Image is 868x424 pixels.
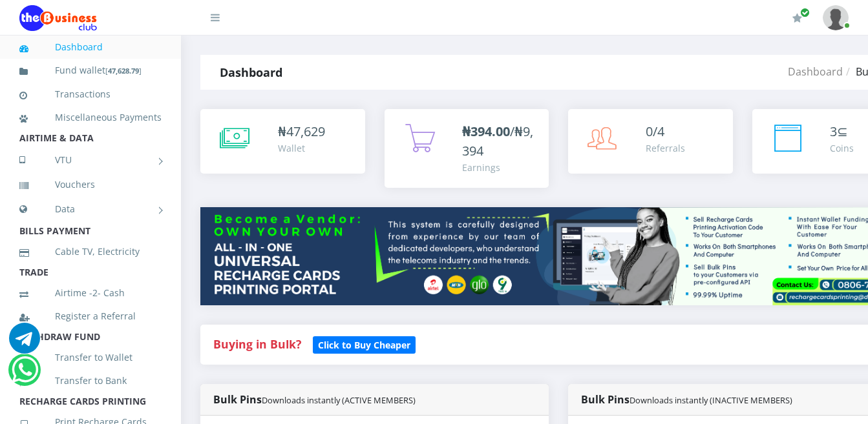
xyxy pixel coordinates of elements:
[646,123,664,140] span: 0/4
[19,32,162,62] a: Dashboard
[213,392,416,407] strong: Bulk Pins
[200,109,365,174] a: ₦47,629 Wallet
[19,366,162,396] a: Transfer to Bank
[318,339,410,351] b: Click to Buy Cheaper
[19,170,162,199] a: Vouchers
[630,394,792,406] small: Downloads instantly (INACTIVE MEMBERS)
[278,141,325,155] div: Wallet
[462,123,533,159] span: /₦9,394
[19,278,162,308] a: Airtime -2- Cash
[19,301,162,331] a: Register a Referral
[830,122,854,141] div: ⊆
[19,343,162,372] a: Transfer to Wallet
[568,109,733,174] a: 0/4 Referrals
[108,66,139,76] b: 47,628.79
[19,79,162,109] a: Transactions
[105,66,142,76] small: [ ]
[19,5,97,31] img: Logo
[830,123,837,140] span: 3
[9,332,40,354] a: Chat for support
[462,161,536,174] div: Earnings
[286,123,325,140] span: 47,629
[213,336,301,352] strong: Buying in Bulk?
[19,56,162,86] a: Fund wallet[47,628.79]
[830,141,854,155] div: Coins
[313,336,416,352] a: Click to Buy Cheaper
[385,109,549,188] a: ₦394.00/₦9,394 Earnings
[800,8,810,17] span: Renew/Upgrade Subscription
[646,141,685,155] div: Referrals
[581,392,792,407] strong: Bulk Pins
[19,144,162,176] a: VTU
[788,65,843,79] a: Dashboard
[19,193,162,225] a: Data
[12,364,38,385] a: Chat for support
[220,65,282,80] strong: Dashboard
[278,122,325,141] div: ₦
[262,394,416,406] small: Downloads instantly (ACTIVE MEMBERS)
[823,5,849,30] img: User
[19,103,162,132] a: Miscellaneous Payments
[462,123,510,140] b: ₦394.00
[19,237,162,267] a: Cable TV, Electricity
[792,13,802,23] i: Renew/Upgrade Subscription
